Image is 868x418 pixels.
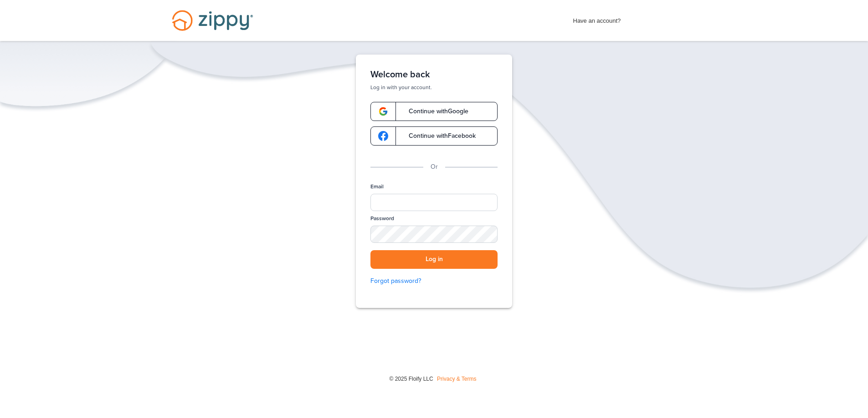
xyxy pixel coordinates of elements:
[370,250,498,269] button: Log in
[378,131,388,141] img: google-logo
[370,84,498,91] p: Log in with your account.
[370,276,498,286] a: Forgot password?
[400,133,476,139] span: Continue with Facebook
[370,69,498,80] h1: Welcome back
[370,183,384,191] label: Email
[370,194,498,211] input: Email
[437,376,476,382] a: Privacy & Terms
[370,226,498,243] input: Password
[400,108,468,115] span: Continue with Google
[370,126,498,146] a: google-logoContinue withFacebook
[370,102,498,121] a: google-logoContinue withGoogle
[370,215,394,222] label: Password
[573,11,621,26] span: Have an account?
[389,376,433,382] span: © 2025 Floify LLC
[378,106,388,116] img: google-logo
[431,162,438,172] p: Or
